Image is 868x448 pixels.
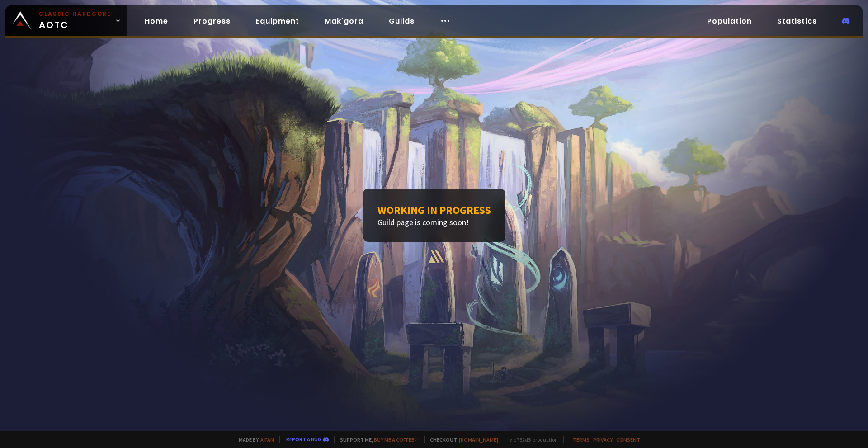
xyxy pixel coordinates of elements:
[770,12,824,30] a: Statistics
[249,12,307,30] a: Equipment
[39,10,111,18] small: Classic Hardcore
[186,12,238,30] a: Progress
[233,436,274,443] span: Made by
[374,436,419,443] a: Buy me a coffee
[424,436,498,443] span: Checkout
[363,189,505,242] div: Guild page is coming soon!
[286,436,321,443] a: Report a bug
[700,12,759,30] a: Population
[377,203,491,217] h1: Working in progress
[504,436,558,443] span: v. d752d5 - production
[317,12,371,30] a: Mak'gora
[573,436,590,443] a: Terms
[5,5,127,36] a: Classic HardcoreAOTC
[616,436,640,443] a: Consent
[593,436,613,443] a: Privacy
[382,12,422,30] a: Guilds
[39,10,111,32] span: AOTC
[137,12,175,30] a: Home
[459,436,498,443] a: [DOMAIN_NAME]
[260,436,274,443] a: a fan
[334,436,419,443] span: Support me,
